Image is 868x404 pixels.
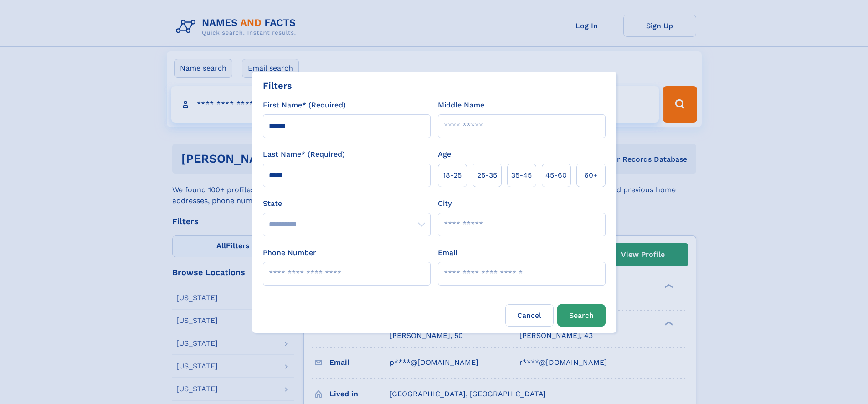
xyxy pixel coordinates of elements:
[557,304,606,327] button: Search
[545,170,567,181] span: 45‑60
[584,170,598,181] span: 60+
[438,247,457,258] label: Email
[438,198,452,209] label: City
[263,149,345,160] label: Last Name* (Required)
[511,170,532,181] span: 35‑45
[263,79,292,92] div: Filters
[438,100,484,111] label: Middle Name
[443,170,462,181] span: 18‑25
[263,247,316,258] label: Phone Number
[263,198,431,209] label: State
[505,304,554,327] label: Cancel
[263,100,346,111] label: First Name* (Required)
[477,170,497,181] span: 25‑35
[438,149,451,160] label: Age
